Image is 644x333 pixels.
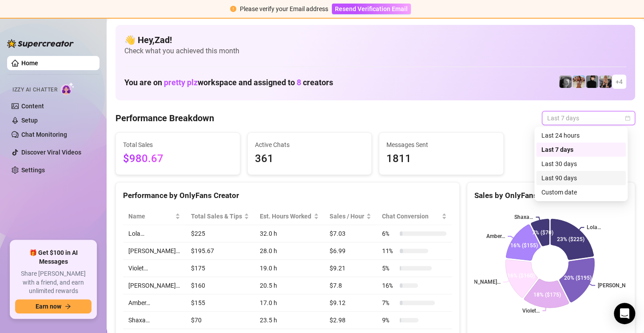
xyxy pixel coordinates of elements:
span: exclamation-circle [230,6,236,12]
span: 🎁 Get $100 in AI Messages [15,249,91,266]
div: Last 7 days [536,143,626,157]
td: 32.0 h [254,225,324,242]
text: Violet… [522,308,540,314]
a: Setup [21,117,38,124]
span: Share [PERSON_NAME] with a friend, and earn unlimited rewards [15,270,91,296]
th: Chat Conversion [377,208,452,225]
div: Last 30 days [541,159,620,169]
td: $195.67 [186,242,255,260]
td: $2.98 [324,312,377,329]
td: $9.12 [324,294,377,312]
img: logo-BBDzfeDw.svg [7,39,74,48]
span: 1811 [386,151,496,167]
th: Total Sales & Tips [186,208,255,225]
span: 9 % [382,315,396,325]
th: Name [123,208,186,225]
span: 11 % [382,246,396,256]
div: Custom date [536,185,626,199]
a: Content [21,103,44,110]
td: 17.0 h [254,294,324,312]
span: 6 % [382,229,396,238]
td: [PERSON_NAME]… [123,242,186,260]
span: 16 % [382,281,396,290]
span: 5 % [382,263,396,273]
div: Open Intercom Messenger [614,303,635,324]
div: Last 90 days [536,171,626,185]
td: $155 [186,294,255,312]
img: Violet [599,75,612,88]
span: Last 7 days [547,111,630,125]
span: Messages Sent [386,140,496,150]
td: $6.99 [324,242,377,260]
td: $225 [186,225,255,242]
span: Total Sales [123,140,233,150]
span: calendar [625,115,630,121]
td: 23.5 h [254,312,324,329]
td: Shaxa… [123,312,186,329]
span: Name [128,211,173,221]
td: $7.8 [324,277,377,294]
img: Camille [586,75,598,88]
h1: You are on workspace and assigned to creators [124,78,333,87]
th: Sales / Hour [324,208,377,225]
td: 19.0 h [254,260,324,277]
img: AI Chatter [61,82,75,95]
td: Violet… [123,260,186,277]
text: Amber… [486,233,505,239]
button: Resend Verification Email [332,4,411,14]
span: 361 [255,151,365,167]
div: Last 24 hours [541,131,620,140]
span: Check what you achieved this month [124,46,626,56]
span: + 4 [616,77,623,87]
a: Chat Monitoring [21,131,67,138]
h4: Performance Breakdown [115,112,214,124]
img: Amber [559,75,572,88]
span: pretty plz [164,78,198,87]
button: Earn nowarrow-right [15,299,91,313]
a: Home [21,59,38,67]
td: Lola… [123,225,186,242]
span: Resend Verification Email [335,5,408,12]
td: $175 [186,260,255,277]
span: Total Sales & Tips [191,211,242,221]
td: 28.0 h [254,242,324,260]
text: [PERSON_NAME]… [456,279,500,285]
td: $70 [186,312,255,329]
td: Amber… [123,294,186,312]
span: $980.67 [123,151,233,167]
div: Performance by OnlyFans Creator [123,190,452,202]
td: $9.21 [324,260,377,277]
td: $7.03 [324,225,377,242]
div: Sales by OnlyFans Creator [474,190,628,202]
span: Earn now [36,303,61,310]
span: 8 [297,78,301,87]
span: Sales / Hour [330,211,364,221]
h4: 👋 Hey, Zad ! [124,34,626,46]
td: 20.5 h [254,277,324,294]
div: Last 24 hours [536,128,626,143]
div: Last 30 days [536,157,626,171]
div: Last 90 days [541,173,620,183]
div: Please verify your Email address [240,4,328,14]
a: Discover Viral Videos [21,149,81,156]
span: Chat Conversion [382,211,440,221]
img: Amber [572,75,585,88]
span: Izzy AI Chatter [12,86,57,94]
span: Active Chats [255,140,365,150]
a: Settings [21,166,45,174]
span: 7 % [382,298,396,308]
text: Shaxa… [514,214,533,220]
div: Est. Hours Worked [260,211,312,221]
text: [PERSON_NAME]… [598,282,642,289]
div: Custom date [541,187,620,197]
td: [PERSON_NAME]… [123,277,186,294]
span: arrow-right [65,303,71,309]
text: Lola… [587,224,601,230]
div: Last 7 days [541,145,620,155]
td: $160 [186,277,255,294]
